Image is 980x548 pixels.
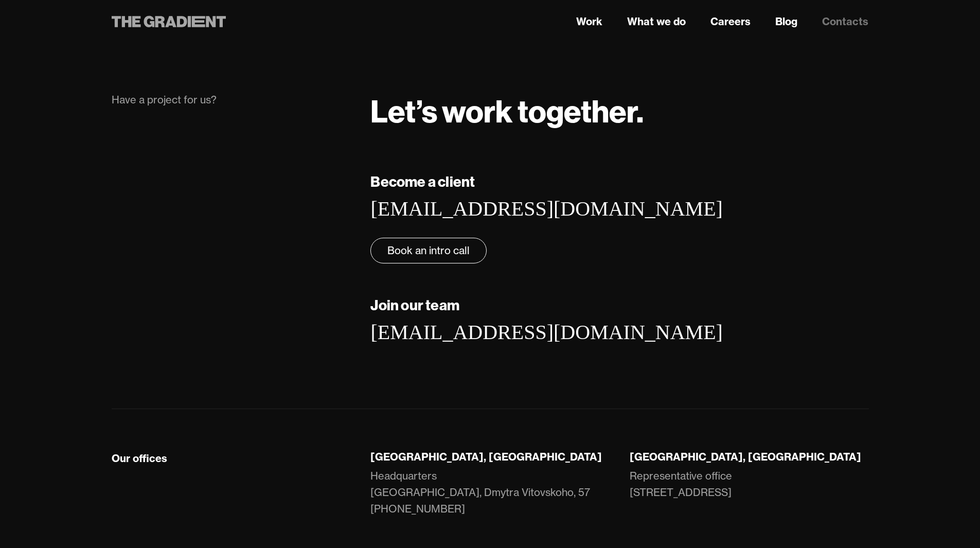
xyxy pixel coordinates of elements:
[370,321,722,344] a: [EMAIL_ADDRESS][DOMAIN_NAME]
[370,501,465,517] a: [PHONE_NUMBER]
[112,93,350,107] div: Have a project for us?
[710,14,751,29] a: Careers
[370,92,644,131] strong: Let’s work together.
[112,452,167,465] div: Our offices
[630,468,732,484] div: Representative office
[822,14,868,29] a: Contacts
[775,14,797,29] a: Blog
[370,197,722,220] a: [EMAIL_ADDRESS][DOMAIN_NAME]‍
[370,484,609,501] a: [GEOGRAPHIC_DATA], Dmytra Vitovskoho, 57
[630,484,868,501] a: [STREET_ADDRESS]
[630,450,861,463] strong: [GEOGRAPHIC_DATA], [GEOGRAPHIC_DATA]
[370,296,459,314] strong: Join our team
[370,468,437,484] div: Headquarters
[370,172,475,190] strong: Become a client
[370,450,609,464] div: [GEOGRAPHIC_DATA], [GEOGRAPHIC_DATA]
[627,14,686,29] a: What we do
[370,238,487,263] a: Book an intro call
[576,14,602,29] a: Work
